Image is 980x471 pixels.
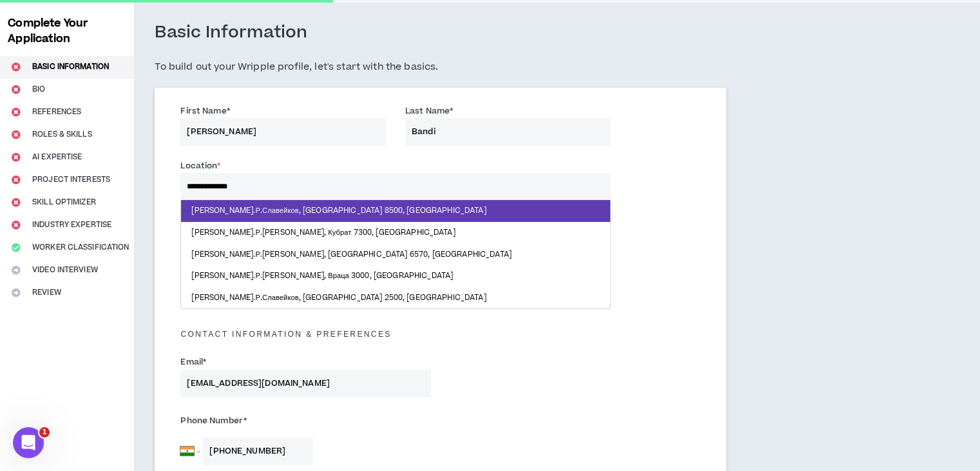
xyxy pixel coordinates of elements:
h3: Complete Your Application [3,15,131,46]
input: First Name [180,118,386,146]
span: 1 [39,427,50,437]
label: Phone Number [180,410,430,431]
label: First Name [180,101,229,121]
input: Last Name [405,118,611,146]
label: Email [180,352,206,372]
h3: Basic Information [155,22,307,44]
h5: To build out your Wripple profile, let's start with the basics. [155,59,726,75]
h5: Contact Information & preferences [171,330,710,339]
label: Last Name [405,101,453,121]
div: [PERSON_NAME].Р.Славейков, [GEOGRAPHIC_DATA] 8500, [GEOGRAPHIC_DATA] [181,200,610,222]
div: [PERSON_NAME].Р.[PERSON_NAME], [GEOGRAPHIC_DATA] 6570, [GEOGRAPHIC_DATA] [181,244,610,266]
input: Enter Email [180,370,430,397]
iframe: Intercom live chat [13,427,44,458]
label: Location [180,155,220,176]
div: [PERSON_NAME].Р.Славейков, [GEOGRAPHIC_DATA] 2500, [GEOGRAPHIC_DATA] [181,287,610,309]
div: [PERSON_NAME].Р.[PERSON_NAME], Враца 3000, [GEOGRAPHIC_DATA] [181,265,610,287]
div: [PERSON_NAME].Р.[PERSON_NAME], Кубрат 7300, [GEOGRAPHIC_DATA] [181,222,610,244]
